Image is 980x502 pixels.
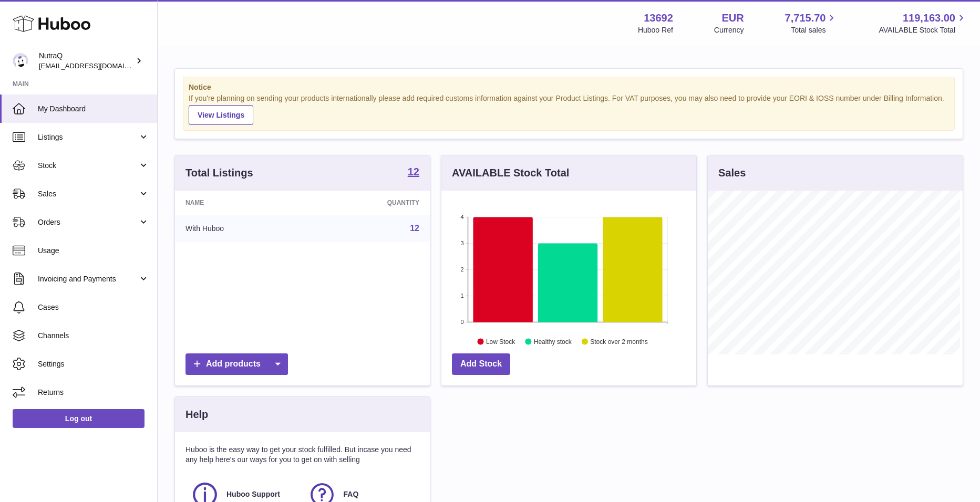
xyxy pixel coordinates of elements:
text: Stock over 2 months [590,338,647,345]
h3: Sales [718,166,746,180]
text: 0 [460,319,463,325]
div: If you're planning on sending your products internationally please add required customs informati... [189,93,949,125]
span: Cases [38,302,149,312]
span: Settings [38,359,149,369]
text: 4 [460,214,463,220]
span: Listings [38,132,138,142]
span: 119,163.00 [903,11,955,25]
span: Huboo Support [226,489,280,499]
strong: Notice [189,82,949,92]
p: Huboo is the easy way to get your stock fulfilled. But incase you need any help here's our ways f... [185,445,419,465]
text: Low Stock [486,338,515,345]
span: Returns [38,388,149,398]
span: Total sales [791,25,838,35]
a: 12 [408,166,419,179]
a: 119,163.00 AVAILABLE Stock Total [879,11,967,35]
span: AVAILABLE Stock Total [879,25,967,35]
div: NutraQ [39,51,133,71]
strong: EUR [721,11,744,25]
span: 7,715.70 [785,11,826,25]
span: Orders [38,217,138,227]
span: Invoicing and Payments [38,274,138,284]
h3: Help [185,407,208,422]
div: Currency [714,25,744,35]
a: 7,715.70 Total sales [785,11,838,35]
span: My Dashboard [38,104,149,114]
th: Name [175,191,310,215]
a: Add products [185,353,288,375]
a: View Listings [189,105,253,125]
strong: 13692 [644,11,673,25]
text: 2 [460,266,463,273]
a: Add Stock [452,353,510,375]
td: With Huboo [175,215,310,242]
span: Channels [38,331,149,341]
strong: 12 [408,166,419,177]
img: log@nutraq.com [13,53,28,69]
div: Huboo Ref [638,25,673,35]
h3: Total Listings [185,166,253,180]
span: Stock [38,161,138,171]
th: Quantity [310,191,430,215]
text: 1 [460,292,463,299]
span: [EMAIL_ADDRESS][DOMAIN_NAME] [39,61,154,70]
text: 3 [460,240,463,246]
a: Log out [13,409,145,428]
h3: AVAILABLE Stock Total [452,166,569,180]
span: Sales [38,189,138,199]
text: Healthy stock [534,338,572,345]
a: 12 [410,224,419,233]
span: Usage [38,246,149,256]
span: FAQ [344,489,359,499]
